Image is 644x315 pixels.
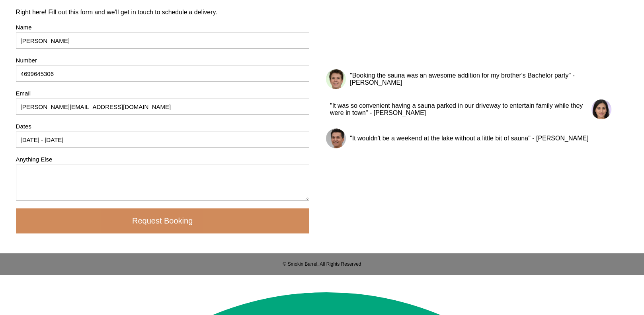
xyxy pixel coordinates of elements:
div: "It wouldn't be a weekend at the lake without a little bit of sauna" - [PERSON_NAME] [346,131,593,146]
div: © Smokin Barrel, All Rights Reserved [283,261,361,267]
div: "Booking the sauna was an awesome addition for my brother's Bachelor party" - [PERSON_NAME] [346,68,611,90]
div: Anything Else [16,156,309,163]
img: bryan.jpeg [326,128,346,148]
div: Right here! Fill out this form and we'll get in touch to schedule a delivery. [16,5,309,20]
div: Email [16,90,309,97]
div: Dates [16,123,309,130]
div: Name [16,24,309,31]
div: Number [16,57,309,64]
img: matt.png [326,69,346,89]
img: sarah.png [591,99,611,119]
div: "It was so convenient having a sauna parked in our driveway to entertain family while they were i... [326,98,591,121]
button: Request Booking [16,208,309,233]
